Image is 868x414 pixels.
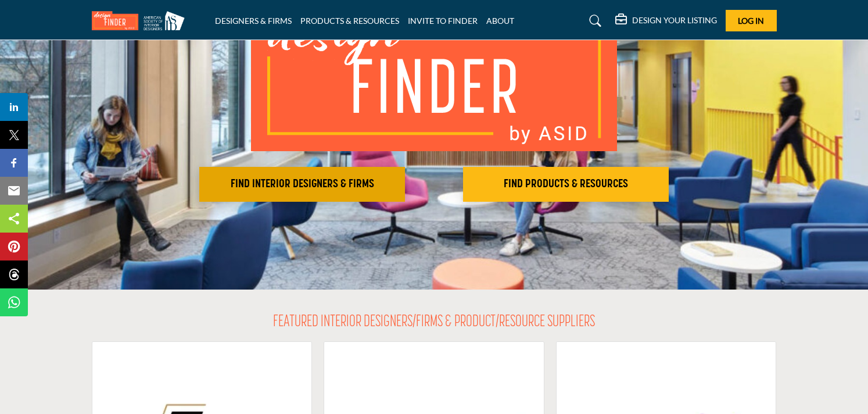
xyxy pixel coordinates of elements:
h2: FIND INTERIOR DESIGNERS & FIRMS [203,177,401,191]
h5: DESIGN YOUR LISTING [632,15,717,26]
a: INVITE TO FINDER [408,16,478,26]
a: DESIGNERS & FIRMS [215,16,292,26]
button: FIND PRODUCTS & RESOURCES [463,167,669,202]
img: Site Logo [92,11,191,30]
h2: FIND PRODUCTS & RESOURCES [467,177,665,191]
button: Log In [726,10,777,31]
div: DESIGN YOUR LISTING [615,14,717,28]
a: PRODUCTS & RESOURCES [300,16,399,26]
h2: FEATURED INTERIOR DESIGNERS/FIRMS & PRODUCT/RESOURCE SUPPLIERS [273,313,595,333]
button: FIND INTERIOR DESIGNERS & FIRMS [199,167,405,202]
span: Log In [738,16,764,26]
a: Search [578,12,609,30]
a: ABOUT [486,16,514,26]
